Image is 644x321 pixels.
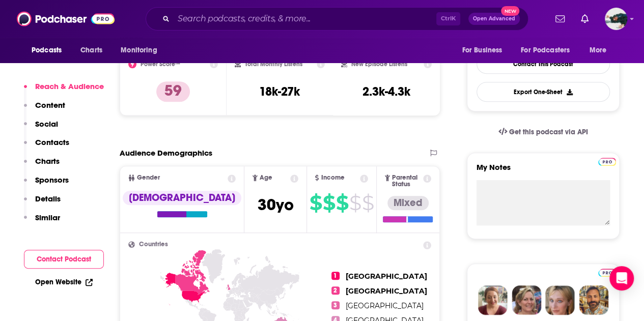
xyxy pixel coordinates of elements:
p: 59 [156,81,190,102]
span: Age [260,174,272,181]
button: Similar [24,213,60,231]
a: Get this podcast via API [490,120,596,144]
span: $ [323,195,335,211]
button: Charts [24,156,60,175]
span: Get this podcast via API [509,128,588,136]
h3: 18k-27k [259,84,300,99]
a: Open Website [35,278,93,286]
span: 2 [331,286,340,295]
p: Contacts [35,137,69,147]
h2: New Episode Listens [351,61,407,68]
a: Contact This Podcast [477,54,610,74]
span: $ [362,195,374,211]
button: Reach & Audience [24,81,104,100]
img: User Profile [605,8,627,30]
button: Show profile menu [605,8,627,30]
span: For Podcasters [521,43,570,57]
button: Social [24,119,58,138]
span: Ctrl K [436,12,460,25]
a: Pro website [598,156,616,166]
h2: Audience Demographics [120,148,212,158]
span: For Business [462,43,502,57]
span: 30 yo [258,195,294,215]
span: Income [321,174,344,181]
span: 3 [331,301,340,309]
img: Podchaser - Follow, Share and Rate Podcasts [17,9,115,28]
p: Charts [35,156,60,166]
h2: Power Score™ [141,61,180,68]
p: Sponsors [35,175,69,185]
img: Jules Profile [545,285,575,315]
button: Open AdvancedNew [468,13,520,25]
span: Logged in as fsg.publicity [605,8,627,30]
img: Sydney Profile [478,285,508,315]
span: [GEOGRAPHIC_DATA] [346,286,427,296]
button: Sponsors [24,175,69,194]
input: Search podcasts, credits, & more... [174,11,436,27]
img: Podchaser Pro [598,269,616,277]
button: open menu [24,41,75,60]
button: Content [24,100,65,119]
img: Barbara Profile [512,285,541,315]
p: Similar [35,213,60,222]
span: New [501,6,519,16]
p: Reach & Audience [35,81,104,91]
img: Jon Profile [579,285,608,315]
span: Gender [137,174,160,181]
div: [DEMOGRAPHIC_DATA] [123,191,241,205]
div: Mixed [387,196,429,210]
a: Show notifications dropdown [551,10,569,27]
a: Charts [74,41,108,60]
button: Contacts [24,137,69,156]
a: Show notifications dropdown [577,10,593,27]
label: My Notes [477,162,610,180]
p: Details [35,194,61,203]
p: Social [35,119,58,129]
span: $ [349,195,361,211]
div: Search podcasts, credits, & more... [146,7,528,31]
span: Countries [139,241,168,248]
p: Content [35,100,65,110]
span: More [590,43,607,57]
button: open menu [455,41,515,60]
button: open menu [514,41,584,60]
span: $ [336,195,348,211]
span: $ [310,195,322,211]
span: [GEOGRAPHIC_DATA] [346,301,424,310]
span: Open Advanced [473,16,515,21]
a: Pro website [598,267,616,277]
img: Podchaser Pro [598,158,616,166]
button: Contact Podcast [24,250,104,269]
span: Parental Status [392,174,421,188]
span: Charts [80,43,102,57]
span: 1 [331,272,340,280]
span: Podcasts [32,43,62,57]
h2: Total Monthly Listens [245,61,302,68]
span: [GEOGRAPHIC_DATA] [346,272,427,281]
h3: 2.3k-4.3k [362,84,410,99]
button: Details [24,194,61,213]
button: open menu [114,41,170,60]
span: Monitoring [121,43,157,57]
button: Export One-Sheet [477,82,610,102]
div: Open Intercom Messenger [609,266,634,290]
button: open menu [582,41,620,60]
